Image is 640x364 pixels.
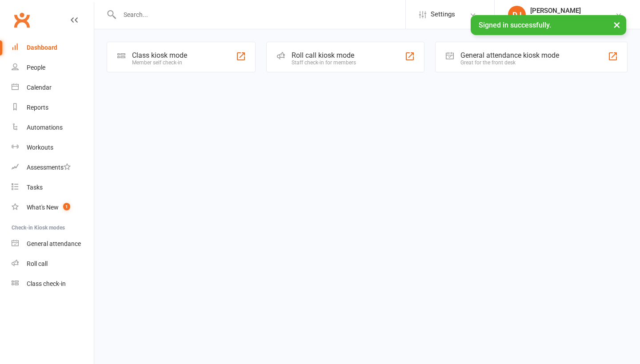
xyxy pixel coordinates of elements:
[431,4,455,24] span: Settings
[27,260,48,267] div: Roll call
[117,8,405,21] input: Search...
[27,104,48,111] div: Reports
[63,203,70,210] span: 1
[27,44,57,51] div: Dashboard
[12,158,94,178] a: Assessments
[27,204,59,211] div: What's New
[27,84,52,91] div: Calendar
[12,274,94,294] a: Class kiosk mode
[132,59,187,66] div: Member self check-in
[609,15,625,34] button: ×
[530,15,615,23] div: Bulldog Gym Castle Hill Pty Ltd
[460,59,559,66] div: Great for the front desk
[530,7,615,15] div: [PERSON_NAME]
[12,178,94,198] a: Tasks
[460,51,559,59] div: General attendance kiosk mode
[27,144,53,151] div: Workouts
[292,59,356,66] div: Staff check-in for members
[12,198,94,218] a: What's New1
[12,78,94,98] a: Calendar
[12,254,94,274] a: Roll call
[12,234,94,254] a: General attendance kiosk mode
[27,184,43,191] div: Tasks
[292,51,356,59] div: Roll call kiosk mode
[12,58,94,78] a: People
[12,38,94,58] a: Dashboard
[27,280,66,287] div: Class check-in
[12,138,94,158] a: Workouts
[12,118,94,138] a: Automations
[479,21,551,29] span: Signed in successfully.
[27,164,71,171] div: Assessments
[12,98,94,118] a: Reports
[508,6,526,24] div: DJ
[132,51,187,59] div: Class kiosk mode
[27,124,63,131] div: Automations
[27,240,81,247] div: General attendance
[27,64,45,71] div: People
[11,9,33,31] a: Clubworx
